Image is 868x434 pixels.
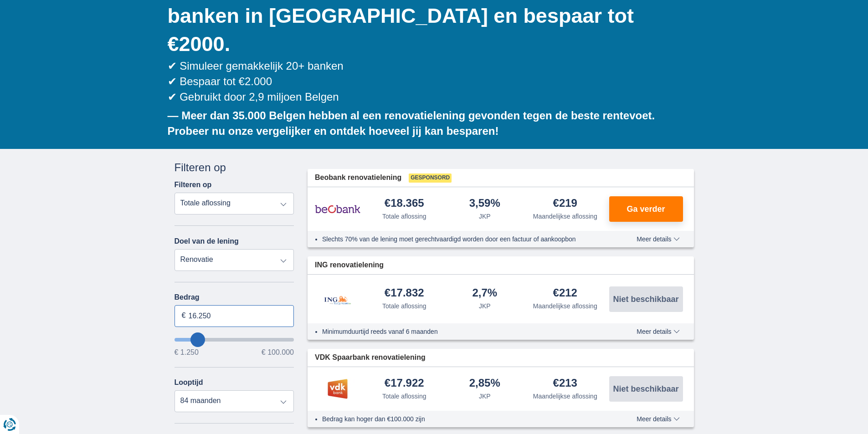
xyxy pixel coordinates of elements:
[613,295,678,303] span: Niet beschikbaar
[553,287,577,300] div: €212
[479,212,491,221] div: JKP
[472,287,497,300] div: 2,7%
[553,198,577,210] div: €219
[262,349,294,356] span: € 100.000
[385,287,424,300] div: €17.832
[315,260,384,271] span: ING renovatielening
[315,284,360,314] img: product.pl.alt ING
[175,237,239,245] label: Doel van de lening
[322,327,603,336] li: Minimumduurtijd reeds vanaf 6 maanden
[175,181,212,189] label: Filteren op
[609,196,683,222] button: Ga verder
[382,212,426,221] div: Totale aflossing
[322,414,603,424] li: Bedrag kan hoger dan €100.000 zijn
[469,198,500,210] div: 3,59%
[385,378,424,390] div: €17.922
[385,198,424,210] div: €18.365
[553,378,577,390] div: €213
[382,301,426,311] div: Totale aflossing
[322,235,603,244] li: Slechts 70% van de lening moet gerechtvaardigd worden door een factuur of aankoopbon
[168,109,655,137] b: — Meer dan 35.000 Belgen hebben al een renovatielening gevonden tegen de beste rentevoet. Probeer...
[630,415,686,423] button: Meer details
[637,328,679,335] span: Meer details
[409,174,452,183] span: Gesponsord
[175,349,199,356] span: € 1.250
[609,376,683,402] button: Niet beschikbaar
[637,236,679,242] span: Meer details
[315,198,360,220] img: product.pl.alt Beobank
[175,160,294,175] div: Filteren op
[479,301,491,311] div: JKP
[613,385,678,393] span: Niet beschikbaar
[533,212,597,221] div: Maandelijkse aflossing
[533,392,597,401] div: Maandelijkse aflossing
[479,392,491,401] div: JKP
[175,293,294,301] label: Bedrag
[175,378,203,387] label: Looptijd
[168,58,694,105] div: ✔ Simuleer gemakkelijk 20+ banken ✔ Bespaar tot €2.000 ✔ Gebruikt door 2,9 miljoen Belgen
[315,173,401,183] span: Beobank renovatielening
[533,301,597,311] div: Maandelijkse aflossing
[382,392,426,401] div: Totale aflossing
[609,286,683,312] button: Niet beschikbaar
[469,378,500,390] div: 2,85%
[637,416,679,422] span: Meer details
[315,378,360,400] img: product.pl.alt VDK bank
[630,235,686,243] button: Meer details
[630,328,686,335] button: Meer details
[182,311,186,321] span: €
[175,338,294,342] input: wantToBorrow
[627,205,665,213] span: Ga verder
[315,352,426,363] span: VDK Spaarbank renovatielening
